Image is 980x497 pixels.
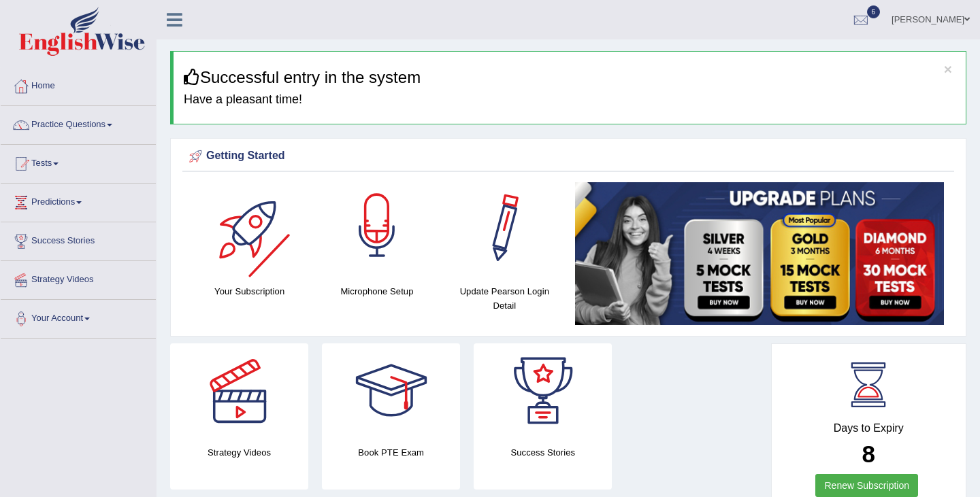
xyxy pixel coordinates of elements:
[448,284,561,313] h4: Update Pearson Login Detail
[184,93,955,107] h4: Have a pleasant time!
[186,146,951,167] div: Getting Started
[1,300,156,334] a: Your Account
[193,284,306,298] h4: Your Subscription
[944,62,952,76] button: ×
[575,182,944,325] img: small5.jpg
[1,67,156,101] a: Home
[320,284,434,298] h4: Microphone Setup
[1,145,156,179] a: Tests
[184,69,955,86] h3: Successful entry in the system
[1,222,156,256] a: Success Stories
[867,5,881,18] span: 6
[474,445,612,460] h4: Success Stories
[1,184,156,218] a: Predictions
[815,474,918,497] a: Renew Subscription
[322,445,460,460] h4: Book PTE Exam
[1,106,156,140] a: Practice Questions
[170,445,308,460] h4: Strategy Videos
[787,422,951,434] h4: Days to Expiry
[862,441,875,467] b: 8
[1,261,156,295] a: Strategy Videos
